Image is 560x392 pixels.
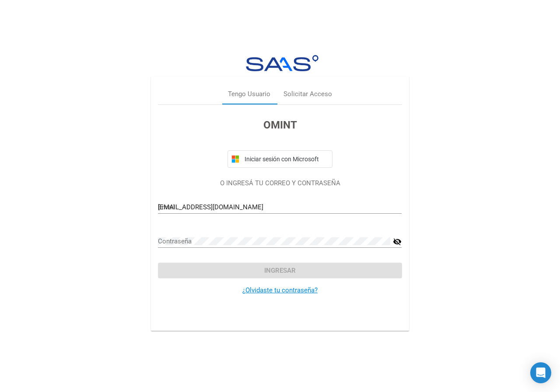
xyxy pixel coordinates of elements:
[158,117,402,133] h3: OMINT
[530,362,551,383] div: Open Intercom Messenger
[243,156,329,163] span: Iniciar sesión con Microsoft
[393,236,402,247] mat-icon: visibility_off
[227,150,332,168] button: Iniciar sesión con Microsoft
[158,263,402,278] button: Ingresar
[228,89,270,99] div: Tengo Usuario
[264,267,296,274] span: Ingresar
[283,89,332,99] div: Solicitar Acceso
[242,286,318,294] a: ¿Olvidaste tu contraseña?
[158,178,402,188] p: O INGRESÁ TU CORREO Y CONTRASEÑA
